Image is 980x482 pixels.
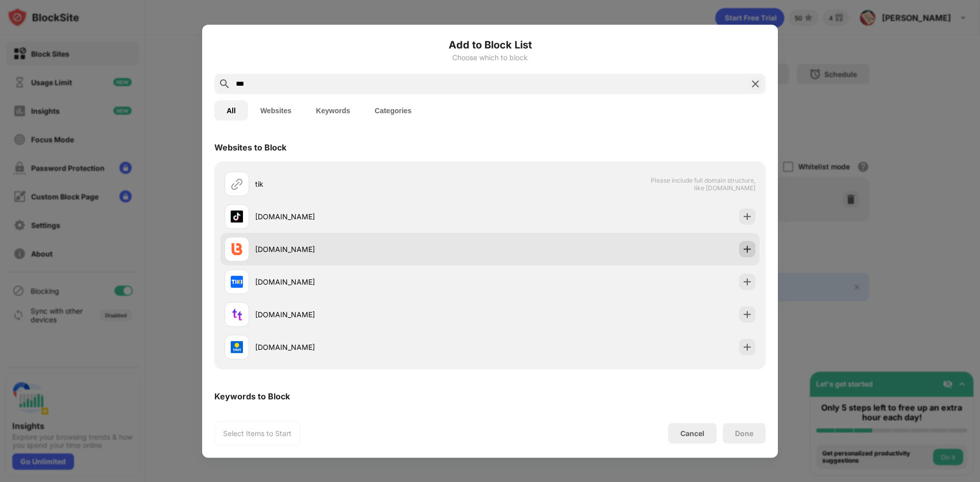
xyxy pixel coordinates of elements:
[735,429,753,437] div: Done
[231,275,243,288] img: favicons
[255,211,490,222] div: [DOMAIN_NAME]
[231,308,243,320] img: favicons
[255,276,490,287] div: [DOMAIN_NAME]
[749,78,762,90] img: search-close
[255,342,490,352] div: [DOMAIN_NAME]
[231,177,243,190] img: url.svg
[304,100,362,120] button: Keywords
[255,179,490,189] div: tik
[255,309,490,320] div: [DOMAIN_NAME]
[362,100,424,120] button: Categories
[231,341,243,353] img: favicons
[223,428,291,438] div: Select Items to Start
[255,244,490,255] div: [DOMAIN_NAME]
[218,78,231,90] img: search.svg
[248,100,304,120] button: Websites
[650,176,755,191] span: Please include full domain structure, like [DOMAIN_NAME]
[680,429,704,438] div: Cancel
[231,210,243,222] img: favicons
[214,53,766,61] div: Choose which to block
[214,142,286,152] div: Websites to Block
[214,100,248,120] button: All
[214,37,766,52] h6: Add to Block List
[214,391,290,401] div: Keywords to Block
[231,243,243,255] img: favicons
